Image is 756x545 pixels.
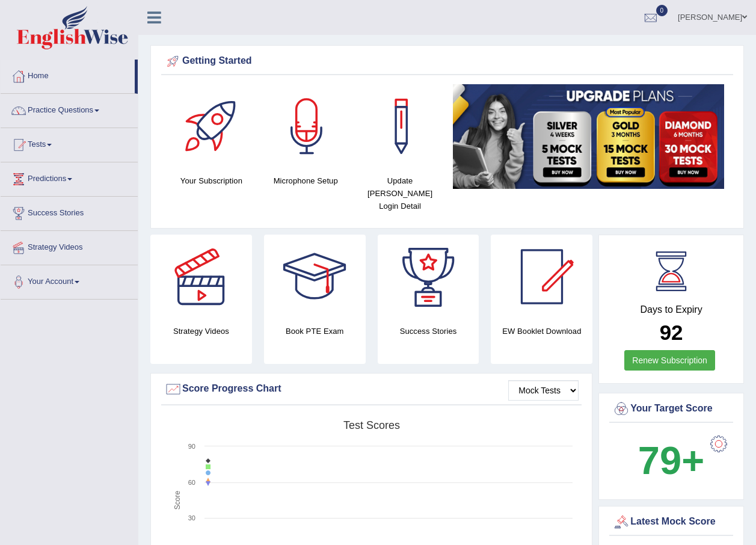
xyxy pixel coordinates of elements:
[264,325,366,337] h4: Book PTE Exam
[359,174,441,212] h4: Update [PERSON_NAME] Login Detail
[150,325,252,337] h4: Strategy Videos
[612,304,730,315] h4: Days to Expiry
[1,94,138,124] a: Practice Questions
[1,231,138,261] a: Strategy Videos
[453,84,724,189] img: small5.jpg
[638,439,704,482] b: 79+
[1,265,138,295] a: Your Account
[624,350,715,371] a: Renew Subscription
[378,325,479,337] h4: Success Stories
[188,443,195,450] text: 90
[1,197,138,227] a: Success Stories
[265,174,347,187] h4: Microphone Setup
[656,5,668,16] span: 0
[164,380,579,398] div: Score Progress Chart
[170,174,253,187] h4: Your Subscription
[164,52,730,70] div: Getting Started
[660,321,683,344] b: 92
[188,514,195,522] text: 30
[1,162,138,192] a: Predictions
[1,60,135,90] a: Home
[188,479,195,486] text: 60
[491,325,592,337] h4: EW Booklet Download
[1,128,138,158] a: Tests
[173,491,182,510] tspan: Score
[612,400,730,418] div: Your Target Score
[612,513,730,531] div: Latest Mock Score
[343,419,400,431] tspan: Test scores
